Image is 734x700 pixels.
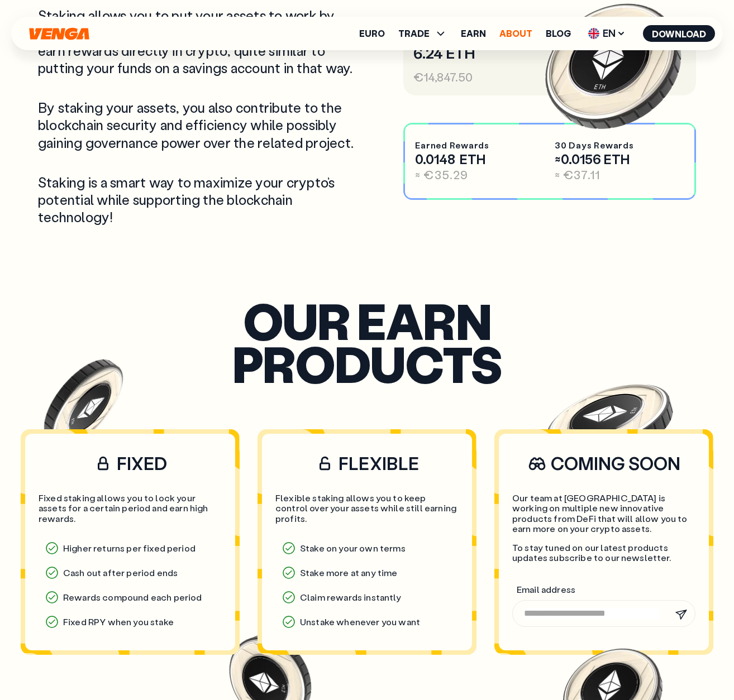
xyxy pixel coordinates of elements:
span: ≈ 0.0156 [555,150,601,167]
span: 0.0148 [415,151,457,167]
span: ≈ €35.29 [415,167,468,183]
button: Download [643,25,715,42]
p: ≈ €37.11 [555,167,684,183]
p: Fixed RPY when you stake [39,611,222,633]
p: Stake more at any time [275,562,459,584]
a: Blog [546,29,571,38]
p: Rewards compound each period [39,586,222,608]
span: EN [584,25,630,42]
p: Email address [517,584,695,596]
h3: FLEXIBLE [275,452,459,475]
h3: COMING SOON [512,452,695,475]
span: ETH [460,150,485,167]
p: 30 Days Rewards [555,140,684,151]
p: Unstake whenever you want [275,611,459,633]
p: Staking allows you to put your assets to work by locking them into a blockchain network. In retur... [38,7,370,76]
p: Staking is a smart way to maximize your crypto’s potential while supporting the blockchain techno... [38,174,370,226]
p: €14,847.50 [413,70,685,85]
svg: Home [28,27,90,40]
p: 6.24 ETH [413,43,685,63]
div: Fixed staking allows you to lock your assets for a certain period and earn high rewards. [39,493,222,524]
a: Euro [359,29,385,38]
p: Earned Rewards [415,140,545,151]
p: Our team at [GEOGRAPHIC_DATA] is working on multiple new innovative products from DeFi that will ... [512,493,695,534]
a: About [499,29,532,38]
h2: Our earn products [163,299,571,385]
p: To stay tuned on our latest products updates subscribe to our newsletter. [512,543,695,563]
img: flag-uk [588,28,599,39]
span: ETH [604,150,630,167]
h3: FIXED [39,452,222,475]
a: Earn [461,29,486,38]
span: TRADE [398,29,430,38]
p: By staking your assets, you also contribute to the blockchain security and efficiency while possi... [38,99,370,151]
span: TRADE [398,27,447,40]
div: Flexible staking allows you to keep control over your assets while still earning profits. [275,493,459,524]
p: Stake on your own terms [275,537,459,559]
p: Cash out after period ends [39,562,222,584]
p: Higher returns per fixed period [39,537,222,559]
p: Claim rewards instantly [275,586,459,608]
